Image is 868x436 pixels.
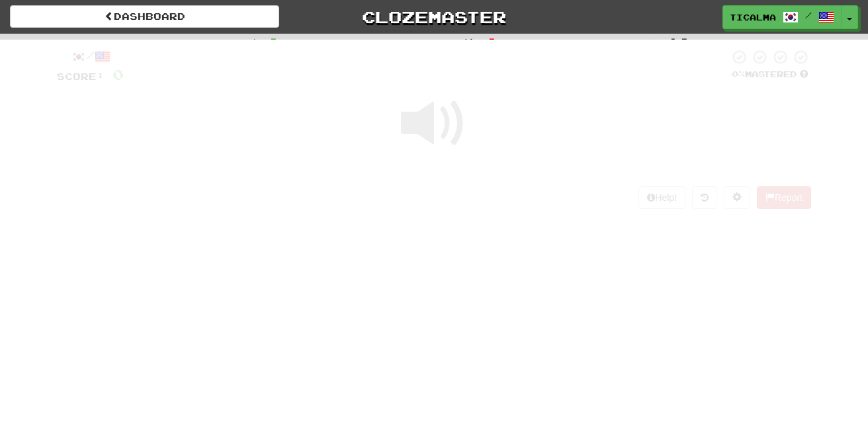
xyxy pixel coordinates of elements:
span: 0 [112,66,124,83]
span: : [644,38,659,50]
a: Clozemaster [299,5,568,28]
button: Round history (alt+y) [692,186,717,209]
span: : [463,38,478,50]
div: / [57,49,124,65]
span: Incorrect [370,37,454,50]
span: 0 % [732,69,745,79]
button: Report [757,186,811,209]
a: Dashboard [10,5,279,28]
span: Correct [171,37,236,50]
span: 0 [486,35,498,51]
span: / [805,11,812,20]
button: Help! [638,186,685,209]
span: : [245,38,259,50]
span: To go [589,37,635,50]
span: Score: [57,71,105,82]
div: Mastered [729,69,811,81]
span: 0 [268,35,279,51]
a: ticalma / [722,5,842,29]
span: ticalma [730,11,776,23]
span: 10 [668,35,690,51]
